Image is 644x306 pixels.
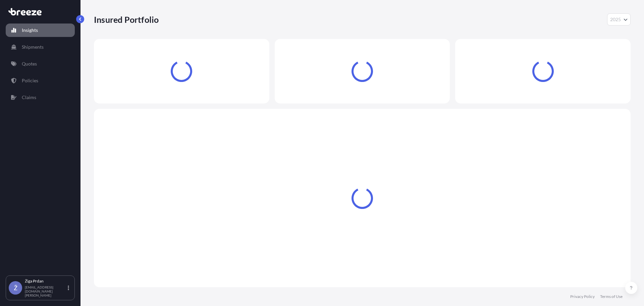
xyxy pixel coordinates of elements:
[94,14,159,25] p: Insured Portfolio
[22,60,37,67] p: Quotes
[14,285,17,291] span: Ž
[6,24,75,37] a: Insights
[25,278,66,284] p: Žiga Prdan
[22,27,38,34] p: Insights
[6,74,75,87] a: Policies
[6,91,75,104] a: Claims
[6,40,75,54] a: Shipments
[610,16,621,23] span: 2025
[463,47,623,95] div: Loading
[22,77,38,84] p: Policies
[600,294,623,299] a: Terms of Use
[6,57,75,71] a: Quotes
[102,47,261,95] div: Loading
[102,117,623,279] div: Loading
[607,13,631,26] button: Year Selector
[22,94,36,101] p: Claims
[25,285,66,297] p: [EMAIL_ADDRESS][DOMAIN_NAME][PERSON_NAME]
[283,47,442,95] div: Loading
[570,294,595,299] a: Privacy Policy
[22,44,44,50] p: Shipments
